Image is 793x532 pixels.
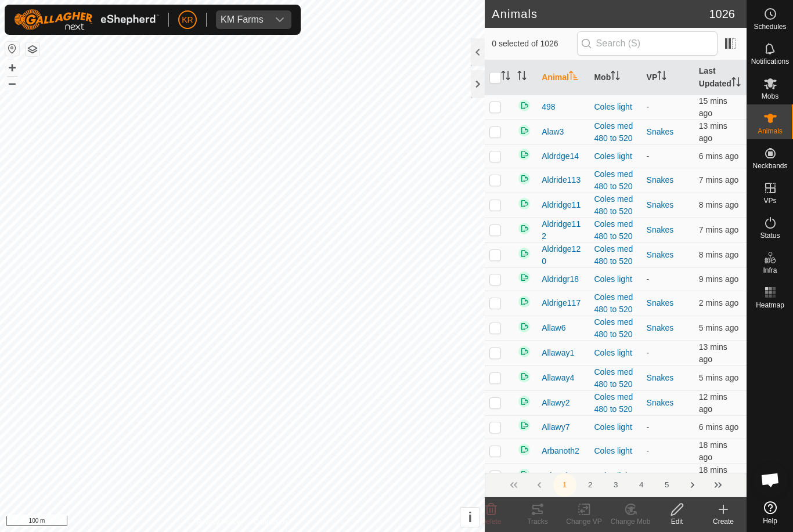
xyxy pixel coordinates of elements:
[542,397,569,409] span: Allawy2
[542,297,581,309] span: Aldrige117
[594,470,637,482] div: Coles light
[699,298,738,307] span: 15 Oct 2025 at 1:37 pm
[579,473,602,497] button: 2
[517,147,531,161] img: returning on
[758,128,783,135] span: Animals
[709,5,736,23] span: 1026
[647,348,650,357] app-display-virtual-paddock-transition: -
[254,517,288,527] a: Contact Us
[5,61,19,75] button: +
[763,197,776,204] span: VPs
[517,172,531,186] img: returning on
[517,345,531,359] img: returning on
[754,23,786,30] span: Schedules
[542,174,581,186] span: Aldride113
[699,121,727,143] span: 15 Oct 2025 at 1:26 pm
[731,79,741,88] p-sorticon: Activate to sort
[542,421,569,433] span: Allawy7
[647,323,674,332] a: Snakes
[647,471,650,480] app-display-virtual-paddock-transition: -
[537,60,589,95] th: Animal
[517,295,531,309] img: returning on
[594,391,637,415] div: Coles med 480 to 520
[647,373,674,382] a: Snakes
[5,42,19,56] button: Reset Map
[760,232,780,239] span: Status
[594,150,637,162] div: Coles light
[594,445,637,457] div: Coles light
[762,93,778,100] span: Mobs
[751,58,789,65] span: Notifications
[481,517,502,526] span: Delete
[647,446,650,455] app-display-virtual-paddock-transition: -
[699,440,727,462] span: 15 Oct 2025 at 1:21 pm
[699,250,738,259] span: 15 Oct 2025 at 1:31 pm
[699,274,738,284] span: 15 Oct 2025 at 1:30 pm
[647,175,674,184] a: Snakes
[14,9,159,30] img: Gallagher Logo
[763,267,777,274] span: Infra
[594,243,637,267] div: Coles med 480 to 520
[594,168,637,193] div: Coles med 480 to 520
[647,422,650,432] app-display-virtual-paddock-transition: -
[699,422,738,432] span: 15 Oct 2025 at 1:33 pm
[647,250,674,259] a: Snakes
[647,298,674,307] a: Snakes
[221,15,264,24] div: KM Farms
[517,197,531,211] img: returning on
[542,273,579,285] span: Aldridgr18
[707,473,730,497] button: Last Page
[630,473,653,497] button: 4
[577,31,718,56] input: Search (S)
[542,243,585,267] span: Aldridge120
[268,10,291,29] div: dropdown trigger
[501,73,510,82] p-sorticon: Activate to sort
[607,516,654,527] div: Change Mob
[752,162,787,169] span: Neckbands
[517,468,531,482] img: returning on
[542,372,574,384] span: Allaway4
[642,60,694,95] th: VP
[763,517,777,524] span: Help
[517,395,531,408] img: returning on
[594,120,637,144] div: Coles med 480 to 520
[594,291,637,316] div: Coles med 480 to 520
[514,516,561,527] div: Tracks
[542,445,579,457] span: Arbanoth2
[569,73,578,82] p-sorticon: Activate to sort
[747,497,793,529] a: Help
[699,342,727,364] span: 15 Oct 2025 at 1:26 pm
[542,150,579,162] span: Aldrdge14
[647,398,674,407] a: Snakes
[542,199,581,211] span: Aldridge11
[700,516,747,527] div: Create
[216,10,268,29] span: KM Farms
[542,470,575,482] span: Arbnoth1
[553,473,576,497] button: 1
[756,302,784,309] span: Heatmap
[699,323,738,332] span: 15 Oct 2025 at 1:34 pm
[647,200,674,209] a: Snakes
[699,392,727,414] span: 15 Oct 2025 at 1:27 pm
[517,247,531,260] img: returning on
[647,127,674,136] a: Snakes
[26,42,39,56] button: Map Layers
[542,126,564,138] span: Alaw3
[182,14,193,26] span: KR
[197,517,240,527] a: Privacy Policy
[517,418,531,432] img: returning on
[647,102,650,111] app-display-virtual-paddock-transition: -
[542,347,574,359] span: Allaway1
[594,316,637,341] div: Coles med 480 to 520
[492,38,576,50] span: 0 selected of 1026
[647,274,650,284] app-display-virtual-paddock-transition: -
[5,76,19,90] button: –
[468,509,472,525] span: i
[699,151,738,161] span: 15 Oct 2025 at 1:33 pm
[517,73,527,82] p-sorticon: Activate to sort
[542,218,585,243] span: Aldridge112
[611,73,620,82] p-sorticon: Activate to sort
[594,366,637,390] div: Coles med 480 to 520
[517,99,531,113] img: returning on
[492,7,709,21] h2: Animals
